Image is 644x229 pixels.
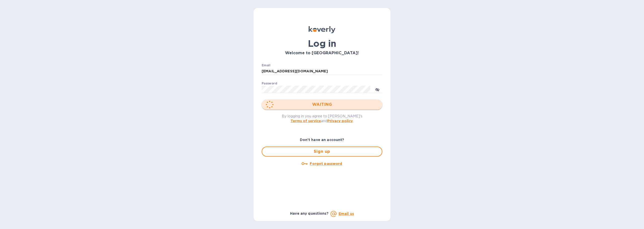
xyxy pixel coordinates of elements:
[262,38,382,49] h1: Log in
[262,68,382,75] input: Enter email address
[282,114,363,123] span: By logging in you agree to [PERSON_NAME]'s and .
[372,84,382,94] button: toggle password visibility
[310,162,342,166] u: Forgot password
[262,51,382,56] h3: Welcome to [GEOGRAPHIC_DATA]!
[339,212,354,216] a: Email us
[290,211,329,215] b: Have any questions?
[262,82,277,85] label: Password
[266,149,378,155] span: Sign up
[262,64,270,67] label: Email
[309,26,335,33] img: Koverly
[327,119,353,123] a: Privacy policy
[291,119,321,123] a: Terms of service
[262,147,382,157] button: Sign up
[300,138,344,142] b: Don't have an account?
